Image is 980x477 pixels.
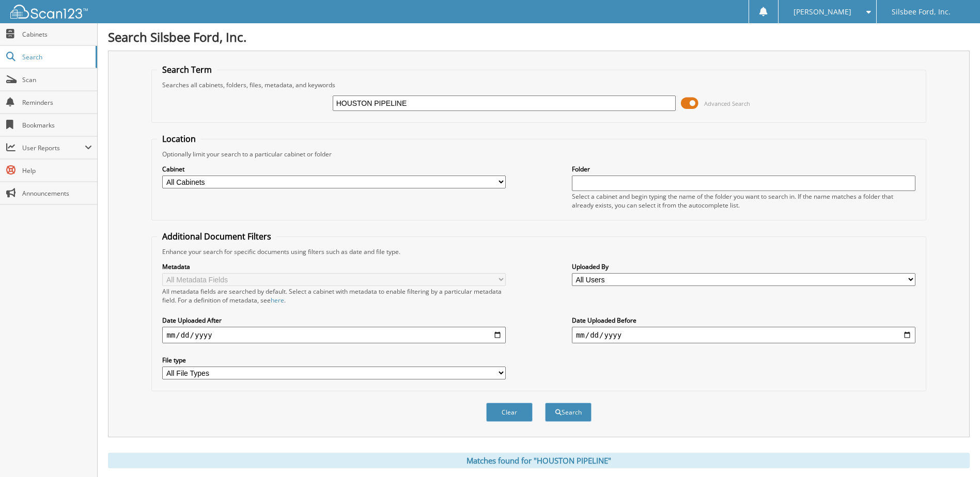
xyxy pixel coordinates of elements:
a: here [271,296,284,305]
span: Cabinets [22,30,92,39]
label: Cabinet [162,165,506,173]
span: Bookmarks [22,121,92,130]
div: Matches found for "HOUSTON PIPELINE" [108,453,970,468]
legend: Search Term [157,64,217,75]
label: Date Uploaded After [162,316,506,325]
input: end [572,327,915,343]
div: Searches all cabinets, folders, files, metadata, and keywords [157,81,920,89]
div: All metadata fields are searched by default. Select a cabinet with metadata to enable filtering b... [162,287,506,305]
div: Enhance your search for specific documents using filters such as date and file type. [157,247,920,256]
label: Uploaded By [572,262,915,271]
span: Help [22,166,92,175]
span: User Reports [22,144,85,152]
span: Search [22,53,90,61]
label: Folder [572,165,915,173]
div: Optionally limit your search to a particular cabinet or folder [157,150,920,158]
span: Advanced Search [704,100,750,107]
button: Search [545,403,592,422]
img: scan123-logo-white.svg [10,5,88,19]
label: Date Uploaded Before [572,316,915,325]
span: Reminders [22,98,92,107]
span: Silsbee Ford, Inc. [892,9,951,15]
span: [PERSON_NAME] [794,9,851,15]
span: Announcements [22,189,92,198]
div: Select a cabinet and begin typing the name of the folder you want to search in. If the name match... [572,192,915,210]
label: File type [162,356,506,364]
label: Metadata [162,262,506,271]
h1: Search Silsbee Ford, Inc. [108,28,970,45]
input: start [162,327,506,343]
button: Clear [486,403,533,422]
legend: Location [157,133,201,145]
legend: Additional Document Filters [157,231,276,242]
span: Scan [22,75,92,84]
